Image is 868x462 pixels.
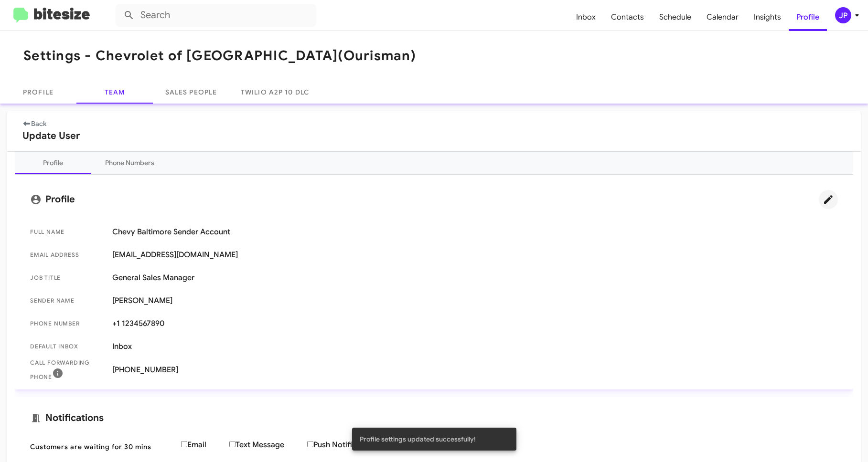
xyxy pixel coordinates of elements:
[30,250,105,260] span: Email Address
[153,81,229,104] a: Sales People
[112,342,838,351] span: Inbox
[105,158,154,168] div: Phone Numbers
[338,47,416,64] span: (Ourisman)
[112,319,838,328] span: +1 1234567890
[746,3,789,31] a: Insights
[43,158,63,168] div: Profile
[30,227,105,237] span: Full Name
[112,273,838,283] span: General Sales Manager
[30,442,173,451] span: Customers are waiting for 30 mins
[30,319,105,328] span: Phone number
[30,342,105,351] span: Default Inbox
[22,128,846,144] h2: Update User
[568,3,603,31] a: Inbox
[699,3,746,31] a: Calendar
[229,440,307,450] label: Text Message
[22,119,46,128] a: Back
[112,296,838,305] span: [PERSON_NAME]
[23,48,416,63] h1: Settings - Chevrolet of [GEOGRAPHIC_DATA]
[30,412,838,424] mat-card-title: Notifications
[181,440,229,450] label: Email
[229,81,321,104] a: Twilio A2P 10 DLC
[30,273,105,283] span: Job Title
[30,358,105,382] span: Call Forwarding Phone
[789,3,827,31] a: Profile
[76,81,153,104] a: Team
[652,3,699,31] a: Schedule
[112,250,838,260] span: [EMAIL_ADDRESS][DOMAIN_NAME]
[307,440,397,450] label: Push Notification
[112,365,838,375] span: [PHONE_NUMBER]
[30,296,105,305] span: Sender Name
[603,3,652,31] a: Contacts
[360,434,476,444] span: Profile settings updated successfully!
[229,441,236,447] input: Text Message
[30,190,838,209] mat-card-title: Profile
[827,7,857,23] button: JP
[307,441,313,447] input: Push Notification
[112,227,838,237] span: Chevy Baltimore Sender Account
[181,441,187,447] input: Email
[835,7,851,23] div: JP
[116,4,316,27] input: Search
